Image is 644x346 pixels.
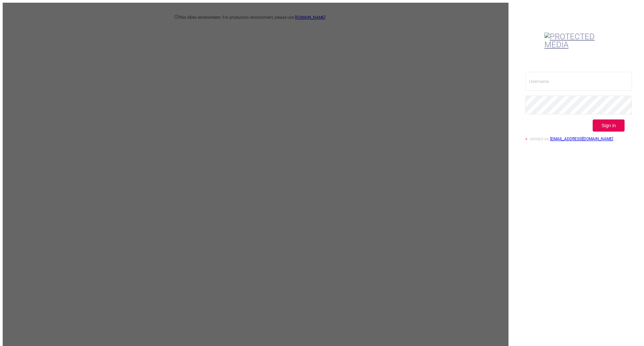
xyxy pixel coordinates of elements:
[530,137,549,141] span: contact us
[601,123,616,128] span: Sign in
[544,33,605,49] img: Protected Media
[550,137,613,141] a: [EMAIL_ADDRESS][DOMAIN_NAME]
[525,72,632,91] input: Username
[593,119,625,132] button: Sign in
